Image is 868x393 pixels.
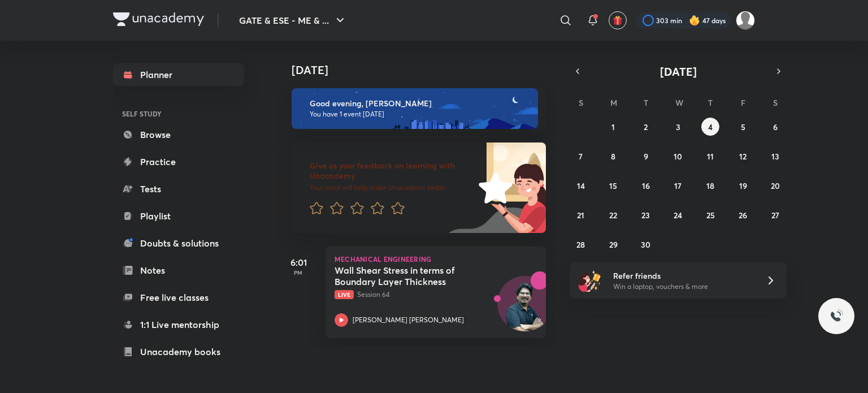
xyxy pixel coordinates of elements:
[734,206,752,224] button: September 26, 2025
[669,118,687,136] button: September 3, 2025
[674,210,682,221] abbr: September 24, 2025
[701,206,719,224] button: September 25, 2025
[674,151,682,162] abbr: September 10, 2025
[708,97,713,108] abbr: Thursday
[572,147,590,165] button: September 7, 2025
[766,206,784,224] button: September 27, 2025
[310,110,528,119] p: You have 1 event [DATE]
[113,232,244,254] a: Doubts & solutions
[669,206,687,224] button: September 24, 2025
[739,180,747,191] abbr: September 19, 2025
[766,176,784,195] button: September 20, 2025
[613,270,752,282] h6: Refer friends
[113,12,204,29] a: Company Logo
[113,313,244,336] a: 1:1 Live mentorship
[741,97,745,108] abbr: Friday
[577,210,584,221] abbr: September 21, 2025
[766,147,784,165] button: September 13, 2025
[706,210,715,221] abbr: September 25, 2025
[701,147,719,165] button: September 11, 2025
[572,176,590,195] button: September 14, 2025
[113,63,244,86] a: Planner
[276,256,321,269] h5: 6:01
[773,97,778,108] abbr: Saturday
[613,282,752,292] p: Win a laptop, vouchers & more
[335,290,354,299] span: Live
[611,151,615,162] abbr: September 8, 2025
[736,11,755,30] img: Abhay Raj
[701,176,719,195] button: September 18, 2025
[641,239,650,250] abbr: September 30, 2025
[604,147,622,165] button: September 8, 2025
[579,97,583,108] abbr: Sunday
[641,210,650,221] abbr: September 23, 2025
[689,15,700,26] img: streak
[669,176,687,195] button: September 17, 2025
[353,315,464,325] p: [PERSON_NAME] [PERSON_NAME]
[739,151,747,162] abbr: September 12, 2025
[113,150,244,173] a: Practice
[660,64,697,79] span: [DATE]
[572,235,590,253] button: September 28, 2025
[734,147,752,165] button: September 12, 2025
[113,259,244,282] a: Notes
[440,142,546,233] img: feedback_image
[771,210,779,221] abbr: September 27, 2025
[585,63,771,79] button: [DATE]
[292,63,557,77] h4: [DATE]
[498,282,552,336] img: Avatar
[113,12,204,26] img: Company Logo
[113,205,244,227] a: Playlist
[579,151,583,162] abbr: September 7, 2025
[676,122,680,132] abbr: September 3, 2025
[613,15,623,25] img: avatar
[644,97,648,108] abbr: Tuesday
[604,118,622,136] button: September 1, 2025
[644,122,648,132] abbr: September 2, 2025
[335,265,475,287] h5: Wall Shear Stress in terms of Boundary Layer Thickness
[771,151,779,162] abbr: September 13, 2025
[335,256,537,262] p: Mechanical Engineering
[113,286,244,309] a: Free live classes
[674,180,682,191] abbr: September 17, 2025
[637,235,655,253] button: September 30, 2025
[609,239,618,250] abbr: September 29, 2025
[577,180,585,191] abbr: September 14, 2025
[113,104,244,123] h6: SELF STUDY
[675,97,683,108] abbr: Wednesday
[739,210,747,221] abbr: September 26, 2025
[637,118,655,136] button: September 2, 2025
[609,11,627,29] button: avatar
[609,210,617,221] abbr: September 22, 2025
[611,122,615,132] abbr: September 1, 2025
[741,122,745,132] abbr: September 5, 2025
[604,176,622,195] button: September 15, 2025
[706,180,714,191] abbr: September 18, 2025
[576,239,585,250] abbr: September 28, 2025
[113,178,244,200] a: Tests
[701,118,719,136] button: September 4, 2025
[773,122,778,132] abbr: September 6, 2025
[734,118,752,136] button: September 5, 2025
[669,147,687,165] button: September 10, 2025
[310,161,475,181] h6: Give us your feedback on learning with Unacademy
[771,180,780,191] abbr: September 20, 2025
[637,206,655,224] button: September 23, 2025
[232,9,354,32] button: GATE & ESE - ME & ...
[642,180,650,191] abbr: September 16, 2025
[113,340,244,363] a: Unacademy books
[604,206,622,224] button: September 22, 2025
[310,98,528,109] h6: Good evening, [PERSON_NAME]
[610,97,617,108] abbr: Monday
[609,180,617,191] abbr: September 15, 2025
[572,206,590,224] button: September 21, 2025
[637,176,655,195] button: September 16, 2025
[644,151,648,162] abbr: September 9, 2025
[335,290,512,300] p: Session 64
[310,183,475,192] p: Your word will help make Unacademy better
[707,151,714,162] abbr: September 11, 2025
[276,269,321,276] p: PM
[766,118,784,136] button: September 6, 2025
[637,147,655,165] button: September 9, 2025
[113,123,244,146] a: Browse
